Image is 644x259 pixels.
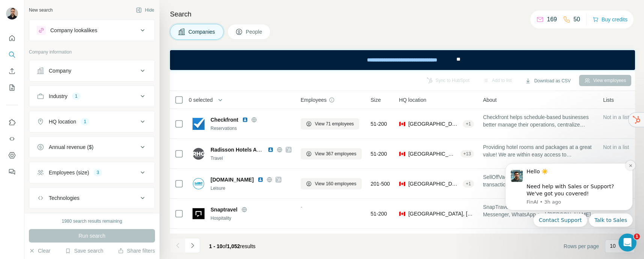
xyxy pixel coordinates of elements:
div: Employees (size) [49,169,89,176]
button: Quick reply: Contact Support [39,60,93,73]
span: 201-500 [371,180,390,188]
img: Avatar [6,7,18,19]
span: TouchBistro is an all-in-one POS and restaurant management system that makes running a restaurant... [483,233,594,248]
img: Profile image for FinAI [17,16,29,28]
span: Not in a list [603,144,629,150]
span: People [246,28,263,36]
div: 1980 search results remaining [62,218,122,225]
span: 🇨🇦 [399,180,405,188]
div: Company [49,67,71,74]
div: + 1 [463,121,474,127]
span: About [483,96,497,104]
span: Providing hotel rooms and packages at a great value! We are within easy access to [GEOGRAPHIC_DAT... [483,143,594,158]
button: Dismiss notification [132,7,141,16]
div: Quick reply options [11,60,139,73]
span: - [301,204,302,210]
button: HQ location1 [29,113,155,131]
span: 51-200 [371,120,387,128]
p: Company information [29,49,155,55]
p: Message from FinAI, sent 3h ago [33,45,133,52]
button: Share filters [118,247,155,255]
button: Feedback [6,165,18,179]
span: results [209,243,256,249]
span: Size [371,96,381,104]
button: Company [29,62,155,80]
img: LinkedIn logo [257,177,263,183]
span: [GEOGRAPHIC_DATA], [GEOGRAPHIC_DATA] [408,210,474,217]
button: Hide [131,4,159,16]
span: [DOMAIN_NAME] [211,176,254,183]
span: View 160 employees [315,180,357,187]
iframe: Intercom notifications message [494,154,644,255]
span: 1 [634,234,640,240]
span: Not in a list [603,114,629,120]
p: 50 [573,15,580,24]
span: Lists [603,96,614,104]
div: 3 [93,169,102,176]
span: 🇨🇦 [399,210,405,217]
div: Technologies [49,194,80,202]
span: [GEOGRAPHIC_DATA], [GEOGRAPHIC_DATA] [408,150,457,158]
div: New search [29,7,53,13]
button: Company lookalikes [29,21,155,39]
div: Leisure [211,185,292,192]
span: Companies [188,28,216,36]
h4: Search [170,9,635,19]
button: Dashboard [6,149,18,162]
span: SnapTravel offers hotel deals over SMS, Messenger, WhatsApp and [PERSON_NAME]. [483,203,594,218]
span: Radisson Hotels Americas [211,147,277,153]
span: View 367 employees [315,150,357,157]
button: My lists [6,81,18,94]
img: Logo of Snaptravel [193,208,205,220]
span: 51-200 [371,210,387,217]
div: Travel [211,155,292,162]
button: Clear [29,247,50,255]
span: View 71 employees [315,121,354,127]
div: Industry [49,92,68,100]
iframe: Banner [170,50,635,70]
span: Employees [301,96,327,104]
div: HQ location [49,118,76,125]
button: Use Surfe API [6,132,18,146]
span: 0 selected [189,96,213,104]
button: Technologies [29,189,155,207]
span: 1,052 [227,243,240,249]
button: View 160 employees [301,178,362,189]
span: 🇨🇦 [399,150,405,158]
div: Company lookalikes [50,27,97,34]
div: Annual revenue ($) [49,143,93,151]
img: Logo of Checkfront [193,118,205,130]
button: Download as CSV [520,75,576,86]
div: Message content [33,14,133,43]
button: Annual revenue ($) [29,138,155,156]
span: [GEOGRAPHIC_DATA], [GEOGRAPHIC_DATA] [408,180,460,188]
button: Enrich CSV [6,64,18,78]
img: Logo of Radisson Hotels Americas [193,148,205,160]
div: 1 [72,93,81,100]
span: SellOffVacations launched in [DATE] as a transactional website with an innovative travel discount... [483,173,594,188]
img: Logo of selloffvacations.com [193,178,205,190]
button: Buy credits [593,14,627,25]
img: LinkedIn logo [268,147,274,153]
p: 169 [547,15,557,24]
span: HQ location [399,96,426,104]
button: Search [6,48,18,61]
button: View 367 employees [301,148,362,159]
button: Use Surfe on LinkedIn [6,116,18,129]
div: Reservations [211,125,292,132]
button: Quick start [6,31,18,45]
span: 51-200 [371,150,387,158]
button: Industry1 [29,87,155,105]
div: message notification from FinAI, 3h ago. Hello ☀️ ​ Need help with Sales or Support? We've got yo... [11,9,139,57]
div: Hospitality [211,215,292,222]
span: 1 - 10 [209,243,223,249]
button: Save search [65,247,103,255]
span: of [223,243,227,249]
div: Hello ☀️ ​ Need help with Sales or Support? We've got you covered! [33,14,133,43]
button: View 71 employees [301,118,359,129]
button: Employees (size)3 [29,164,155,182]
span: Snaptravel [211,206,238,213]
img: LinkedIn logo [242,117,248,123]
div: 1 [81,118,89,125]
